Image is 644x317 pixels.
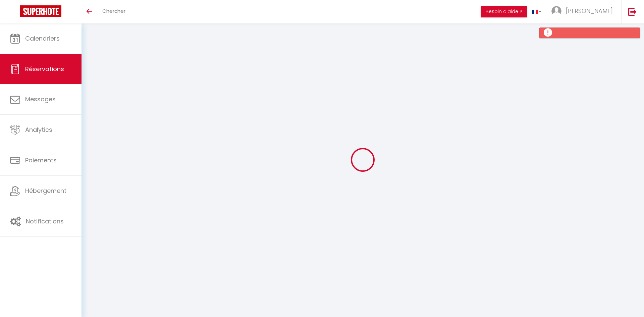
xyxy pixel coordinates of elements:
[25,34,60,43] span: Calendriers
[25,95,56,103] span: Messages
[20,5,61,17] img: Super Booking
[481,6,527,17] button: Besoin d'aide ?
[25,156,57,164] span: Paiements
[566,7,613,15] span: [PERSON_NAME]
[25,187,66,195] span: Hébergement
[25,65,64,73] span: Réservations
[26,217,64,225] span: Notifications
[25,125,52,134] span: Analytics
[551,6,561,16] img: ...
[102,7,125,14] span: Chercher
[628,7,637,16] img: logout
